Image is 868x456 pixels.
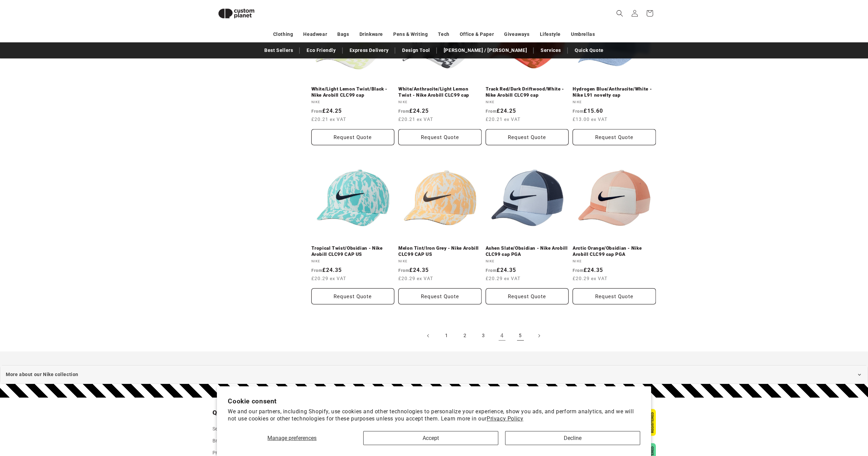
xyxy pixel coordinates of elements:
[346,44,392,56] a: Express Delivery
[476,328,491,343] a: Page 3
[303,28,327,40] a: Headwear
[573,288,656,304] : Request Quote
[311,86,395,98] a: White/Light Lemon Twist/Black - Nike Arobill CLC99 cap
[439,328,454,343] a: Page 1
[399,44,433,56] a: Design Tool
[311,129,395,145] button: Request Quote
[438,28,449,40] a: Tech
[440,44,530,56] a: [PERSON_NAME] / [PERSON_NAME]
[531,328,546,343] a: Next page
[261,44,296,56] a: Best Sellers
[303,44,339,56] a: Eco Friendly
[212,425,229,435] a: Search
[421,328,436,343] a: Previous page
[311,288,395,304] : Request Quote
[398,245,482,257] a: Melon Tint/Iron Grey - Nike Arobill CLC99 CAP US
[537,44,564,56] a: Services
[212,3,260,24] img: Custom Planet
[751,382,868,456] iframe: Chat Widget
[460,28,494,40] a: Office & Paper
[393,28,428,40] a: Pens & Writing
[486,288,569,304] : Request Quote
[212,409,320,417] h2: Quick links
[458,328,473,343] a: Page 2
[571,44,607,56] a: Quick Quote
[487,415,523,422] a: Privacy Policy
[228,397,640,405] h2: Cookie consent
[573,245,656,257] a: Arctic Orange/Obsidian - Nike Arobill CLC99 cap PGA
[228,408,640,423] p: We and our partners, including Shopify, use cookies and other technologies to personalize your ex...
[513,328,528,343] a: Page 5
[6,370,78,379] span: More about our Nike collection
[571,28,595,40] a: Umbrellas
[504,28,529,40] a: Giveaways
[228,431,356,445] button: Manage preferences
[337,28,349,40] a: Bags
[267,435,317,441] span: Manage preferences
[311,328,656,343] nav: Pagination
[505,431,640,445] button: Decline
[486,245,569,257] a: Ashen Slate/Obsidian - Nike Arobill CLC99 cap PGA
[363,431,498,445] button: Accept
[398,288,482,304] : Request Quote
[398,129,482,145] button: Request Quote
[495,328,510,343] a: Page 4
[273,28,293,40] a: Clothing
[573,86,656,98] a: Hydrogen Blue/Anthracite/White - Nike L91 novelty cap
[573,129,656,145] button: Request Quote
[212,435,229,447] a: Brands
[612,6,627,21] summary: Search
[540,28,561,40] a: Lifestyle
[359,28,383,40] a: Drinkware
[311,245,395,257] a: Tropical Twist/Obsidian - Nike Arobill CLC99 CAP US
[486,129,569,145] button: Request Quote
[486,86,569,98] a: Track Red/Dark Driftwood/White - Nike Arobill CLC99 cap
[398,86,482,98] a: White/Anthracite/Light Lemon Twist - Nike Arobill CLC99 cap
